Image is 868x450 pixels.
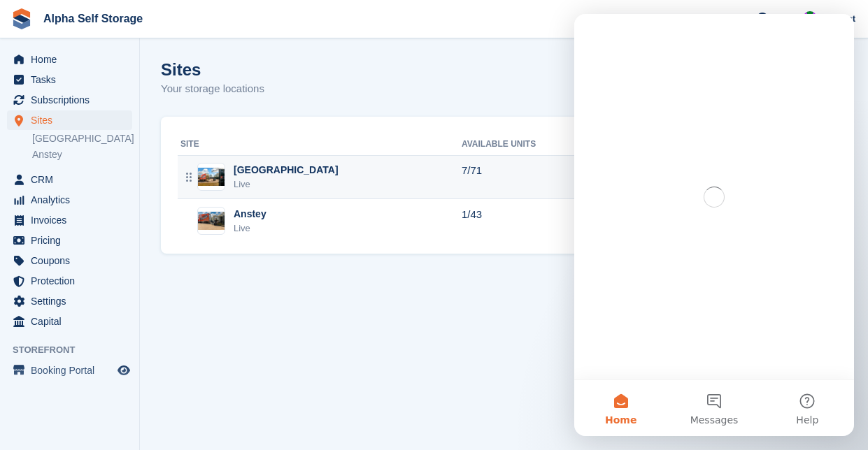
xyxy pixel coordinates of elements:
[7,90,132,110] a: menu
[234,207,266,222] div: Anstey
[234,222,266,235] div: Live
[771,11,790,25] span: Help
[13,343,139,357] span: Storefront
[31,170,115,189] span: CRM
[32,132,132,145] a: [GEOGRAPHIC_DATA]
[161,60,264,79] h1: Sites
[31,271,115,291] span: Protection
[7,231,132,250] a: menu
[198,212,225,230] img: Image of Anstey site
[234,163,339,177] div: [GEOGRAPHIC_DATA]
[7,50,132,69] a: menu
[31,231,115,250] span: Pricing
[574,14,854,436] iframe: Intercom live chat
[819,12,855,26] span: Account
[31,70,115,89] span: Tasks
[234,177,339,191] div: Live
[462,133,593,156] th: Available Units
[31,50,115,69] span: Home
[462,155,593,199] td: 7/71
[7,271,132,291] a: menu
[11,8,32,29] img: stora-icon-8386f47178a22dfd0bd8f6a31ec36ba5ce8667c1dd55bd0f319d3a0aa187defe.svg
[38,7,148,30] a: Alpha Self Storage
[31,251,115,270] span: Coupons
[7,312,132,331] a: menu
[7,251,132,270] a: menu
[462,199,593,242] td: 1/43
[198,168,225,186] img: Image of Leicester Airport site
[115,362,132,379] a: Preview store
[7,70,132,89] a: menu
[7,190,132,210] a: menu
[161,81,264,97] p: Your storage locations
[32,148,132,161] a: Anstey
[31,190,115,210] span: Analytics
[702,11,730,25] span: Create
[803,11,817,25] img: James Bambury
[31,90,115,110] span: Subscriptions
[7,210,132,230] a: menu
[7,110,132,130] a: menu
[31,291,115,311] span: Settings
[7,170,132,189] a: menu
[31,312,115,331] span: Capital
[7,291,132,311] a: menu
[7,361,132,380] a: menu
[31,361,115,380] span: Booking Portal
[31,210,115,230] span: Invoices
[178,133,462,156] th: Site
[31,110,115,130] span: Sites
